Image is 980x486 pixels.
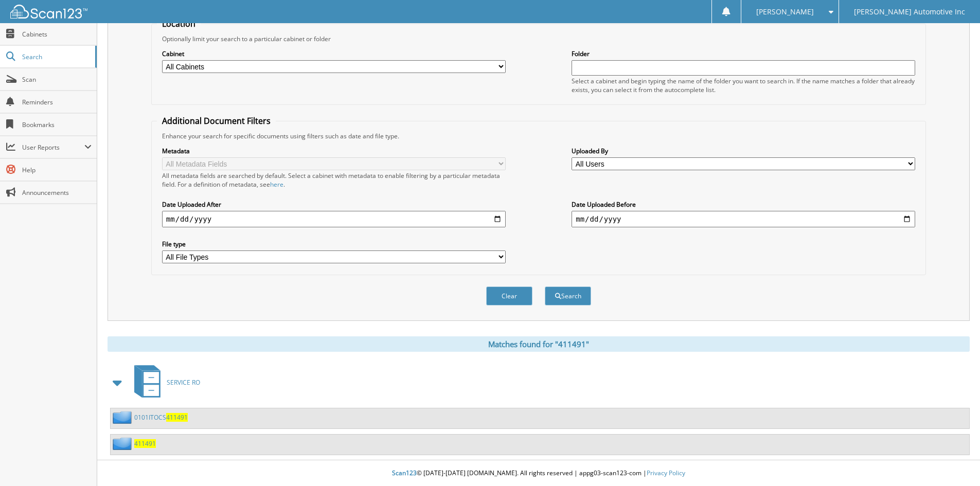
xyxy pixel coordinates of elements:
[167,378,200,387] span: SERVICE RO
[392,469,417,477] span: Scan123
[162,200,506,209] label: Date Uploaded After
[22,166,92,174] span: Help
[134,413,188,422] a: 0101ITOCS411491
[22,188,92,197] span: Announcements
[157,34,920,43] div: Optionally limit your search to a particular cabinet or folder
[572,200,915,209] label: Date Uploaded Before
[97,461,980,486] div: © [DATE]-[DATE] [DOMAIN_NAME]. All rights reserved | appg03-scan123-com |
[22,120,92,129] span: Bookmarks
[486,286,532,305] button: Clear
[108,336,970,352] div: Matches found for "411491"
[162,49,506,58] label: Cabinet
[647,469,685,477] a: Privacy Policy
[113,437,134,450] img: folder2.png
[113,411,134,424] img: folder2.png
[22,30,92,39] span: Cabinets
[162,211,506,227] input: start
[572,211,915,227] input: end
[545,286,591,305] button: Search
[128,362,200,403] a: SERVICE RO
[162,171,506,189] div: All metadata fields are searched by default. Select a cabinet with metadata to enable filtering b...
[572,77,915,94] div: Select a cabinet and begin typing the name of the folder you want to search in. If the name match...
[22,143,84,152] span: User Reports
[134,439,156,448] a: 411491
[22,52,90,61] span: Search
[157,115,276,127] legend: Additional Document Filters
[572,147,915,155] label: Uploaded By
[572,49,915,58] label: Folder
[157,18,201,29] legend: Location
[162,147,506,155] label: Metadata
[22,75,92,84] span: Scan
[270,180,283,189] a: here
[22,98,92,106] span: Reminders
[162,240,506,248] label: File type
[166,413,188,422] span: 411491
[854,9,965,15] span: [PERSON_NAME] Automotive Inc
[10,5,87,19] img: scan123-logo-white.svg
[157,132,920,140] div: Enhance your search for specific documents using filters such as date and file type.
[756,9,814,15] span: [PERSON_NAME]
[929,437,980,486] iframe: Chat Widget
